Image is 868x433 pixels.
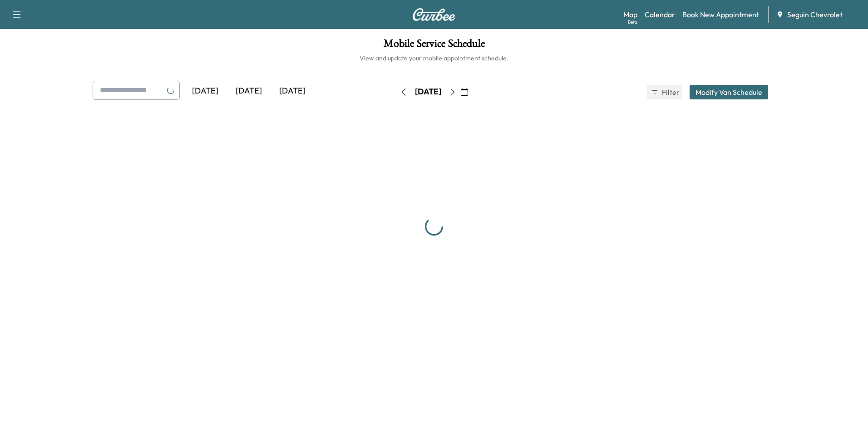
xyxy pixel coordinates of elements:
a: Book New Appointment [682,9,759,20]
a: MapBeta [623,9,637,20]
a: Calendar [645,9,675,20]
button: Modify Van Schedule [690,85,768,99]
div: [DATE] [415,86,441,98]
div: [DATE] [183,81,227,102]
div: [DATE] [227,81,271,102]
h6: View and update your mobile appointment schedule. [9,54,859,63]
span: Filter [662,87,678,98]
h1: Mobile Service Schedule [9,38,859,54]
img: Curbee Logo [412,8,456,21]
div: Beta [628,19,637,25]
span: Seguin Chevrolet [787,9,843,20]
button: Filter [647,85,682,99]
div: [DATE] [271,81,314,102]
